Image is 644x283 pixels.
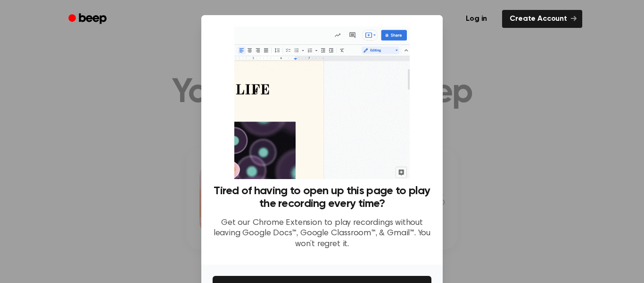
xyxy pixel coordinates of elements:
[62,10,115,28] a: Beep
[456,8,496,30] a: Log in
[234,26,409,179] img: Beep extension in action
[502,10,582,28] a: Create Account
[213,185,431,210] h3: Tired of having to open up this page to play the recording every time?
[213,218,431,250] p: Get our Chrome Extension to play recordings without leaving Google Docs™, Google Classroom™, & Gm...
